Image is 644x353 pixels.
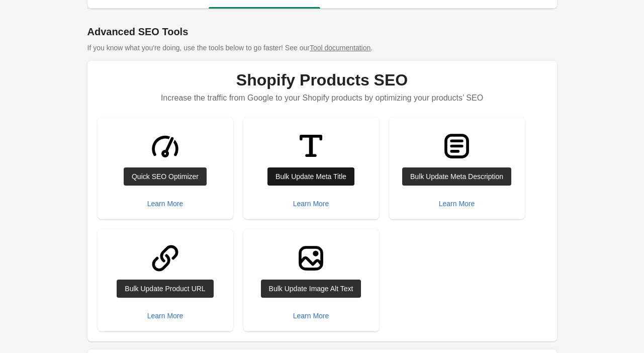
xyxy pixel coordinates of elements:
[269,285,353,293] div: Bulk Update Image Alt Text
[402,167,511,186] a: Bulk Update Meta Description
[146,239,184,277] img: LinkMinor-ab1ad89fd1997c3bec88bdaa9090a6519f48abaf731dc9ef56a2f2c6a9edd30f.svg
[410,172,503,181] div: Bulk Update Meta Description
[261,280,361,298] a: Bulk Update Image Alt Text
[132,172,199,181] div: Quick SEO Optimizer
[98,71,547,89] h1: Shopify Products SEO
[435,195,479,213] button: Learn More
[98,89,547,107] p: Increase the traffic from Google to your Shopify products by optimizing your products’ SEO
[292,239,330,277] img: ImageMajor-6988ddd70c612d22410311fee7e48670de77a211e78d8e12813237d56ef19ad4.svg
[146,127,184,165] img: GaugeMajor-1ebe3a4f609d70bf2a71c020f60f15956db1f48d7107b7946fc90d31709db45e.svg
[87,43,557,53] p: If you know what you're doing, use the tools below to go faster! See our .
[289,195,333,213] button: Learn More
[439,200,475,208] div: Learn More
[147,200,183,208] div: Learn More
[293,200,329,208] div: Learn More
[87,25,557,39] h1: Advanced SEO Tools
[275,172,346,181] div: Bulk Update Meta Title
[143,195,188,213] button: Learn More
[143,307,188,325] button: Learn More
[438,127,476,165] img: TextBlockMajor-3e13e55549f1fe4aa18089e576148c69364b706dfb80755316d4ac7f5c51f4c3.svg
[124,167,207,186] a: Quick SEO Optimizer
[125,285,205,293] div: Bulk Update Product URL
[147,312,183,320] div: Learn More
[289,307,333,325] button: Learn More
[292,127,330,165] img: TitleMinor-8a5de7e115299b8c2b1df9b13fb5e6d228e26d13b090cf20654de1eaf9bee786.svg
[117,280,213,298] a: Bulk Update Product URL
[267,167,354,186] a: Bulk Update Meta Title
[293,312,329,320] div: Learn More
[310,44,371,52] a: Tool documentation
